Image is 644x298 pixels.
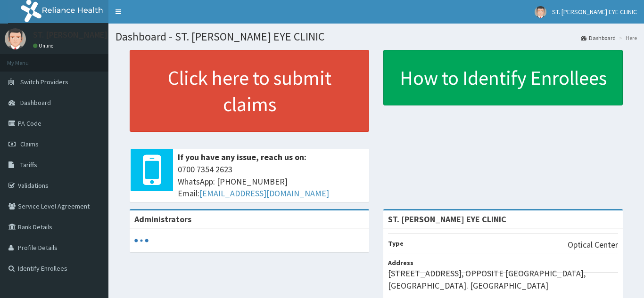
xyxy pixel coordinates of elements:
[20,140,39,148] span: Claims
[20,78,68,86] span: Switch Providers
[33,31,148,39] p: ST. [PERSON_NAME] EYE CLINIC
[20,98,51,107] span: Dashboard
[383,50,623,105] a: How to Identify Enrollees
[178,152,306,162] b: If you have any issue, reach us on:
[20,161,37,169] span: Tariffs
[134,234,149,248] svg: audio-loading
[581,34,616,42] a: Dashboard
[568,239,618,251] p: Optical Center
[116,31,637,43] h1: Dashboard - ST. [PERSON_NAME] EYE CLINIC
[33,42,56,49] a: Online
[552,8,637,16] span: ST. [PERSON_NAME] EYE CLINIC
[617,34,637,42] li: Here
[5,28,26,49] img: User Image
[134,214,191,225] b: Administrators
[199,188,329,199] a: [EMAIL_ADDRESS][DOMAIN_NAME]
[388,258,413,267] b: Address
[130,50,369,132] a: Click here to submit claims
[178,163,364,200] span: 0700 7354 2623 WhatsApp: [PHONE_NUMBER] Email:
[388,267,618,291] p: [STREET_ADDRESS], OPPOSITE [GEOGRAPHIC_DATA], [GEOGRAPHIC_DATA]. [GEOGRAPHIC_DATA]
[388,214,506,225] strong: ST. [PERSON_NAME] EYE CLINIC
[388,239,404,248] b: Type
[535,6,546,18] img: User Image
